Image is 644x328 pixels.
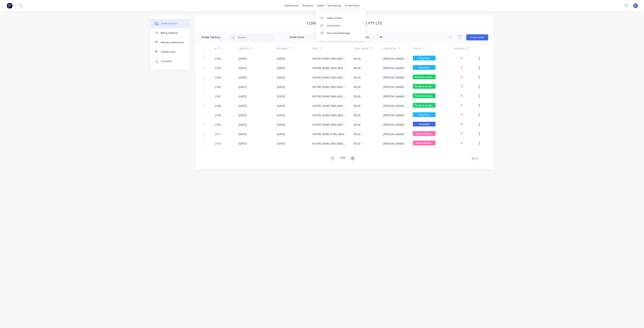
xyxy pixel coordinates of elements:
span: Prep Area [413,65,436,70]
div: [DATE] [277,142,285,146]
span: Assembly [413,122,436,126]
div: purchasing [326,3,343,8]
div: $0.00 [354,75,361,79]
div: 2711 [215,132,221,136]
span: Prep Area [413,112,436,117]
div: 2732 [215,123,221,127]
div: Order history [161,22,177,25]
div: $0.00 [354,113,361,117]
div: [DATE] [239,57,247,61]
div: 2742 [215,85,221,89]
div: [DATE] [277,113,285,117]
div: [DATE] [277,85,285,89]
div: # [215,47,216,50]
div: NOTRE DAME DWG-M03 REV P2 LEVEL 1 UNITS [312,66,346,70]
div: NOTRE DAME DWG-M03 REV P2 OA [312,123,346,127]
div: $0.00 [354,132,361,136]
div: Order history [201,35,220,40]
div: Created By [383,43,413,54]
div: [PERSON_NAME] [383,132,404,136]
button: Order history [150,19,190,28]
div: [DATE] [239,85,247,89]
div: productivity [343,3,361,8]
div: Status [413,43,454,54]
div: Price Level Manager [327,32,351,35]
div: [DATE] [239,142,247,146]
div: Customers [327,24,341,27]
span: Ready for produ... [413,75,436,79]
div: 1 of 3 [340,156,345,161]
span: JT [635,4,637,7]
button: Delivery addresses [150,38,190,47]
div: [DATE] [239,113,247,117]
span: Ready for produ... [413,93,436,98]
div: Required [277,47,288,50]
div: 2741 [215,94,221,98]
div: $0.00 [354,123,361,127]
div: $0.00 [354,57,361,61]
div: [DATE] [239,75,247,79]
div: $0.00 [354,94,361,98]
div: [DATE] [239,123,247,127]
div: [PERSON_NAME] [383,104,404,108]
span: Ready for produ... [413,84,436,89]
img: Factory [7,3,12,8]
div: Status [413,47,421,50]
div: [DATE] [277,75,285,79]
div: NOTRE DAME DWG-M02 REV-P2 OA [312,104,346,108]
div: [PERSON_NAME] [383,123,404,127]
div: [PERSON_NAME] [383,113,404,117]
div: sales [315,3,326,8]
a: dashboard [283,3,301,8]
div: products [301,3,315,8]
div: NOTRE DAME DWG-M02 REV-P2 GROUNF FLOOR UNITS [312,85,346,89]
input: Search... [238,34,275,41]
div: NOTRE DAME DWG-M04 REV-P2 LEVEL 2 UNITS [312,142,346,146]
div: Billing address [161,31,178,35]
div: NOTRE DAME DWG-M03 REV P2 LEVEL 1 UNITS [312,57,346,61]
div: [DATE] [277,66,285,70]
div: $0.00 [354,104,361,108]
div: [DATE] [277,57,285,61]
span: Ready for produ... [413,103,436,108]
span: 10 [471,156,474,160]
div: Required [277,43,312,54]
div: 18 Statuses [353,35,385,39]
div: PO # [312,47,317,50]
button: Billing address [150,28,190,38]
div: 2753 [215,66,221,70]
div: [DATE] [277,123,285,127]
span: Vehicle Deliver... [413,141,436,145]
div: Sales Orders [327,16,342,20]
div: $0.00 [354,66,361,70]
div: [DATE] [239,66,247,70]
div: Commercial Air Conditioning Pty Ltd [307,21,382,25]
div: $0.00 [354,142,361,146]
div: Created [239,47,249,50]
div: [DATE] [277,104,285,108]
div: Created By [383,47,397,50]
div: $0.00 [354,85,361,89]
div: [DATE] [277,132,285,136]
div: 2743 [215,75,221,79]
div: 2733 [215,113,221,117]
div: [PERSON_NAME] [383,75,404,79]
div: [PERSON_NAME] [383,142,404,146]
div: [PERSON_NAME] [383,66,404,70]
button: Collaborate [150,47,190,57]
div: NOTRE DAME D WG-M04 REV-P2 LEVEL 2 UNITS [312,132,346,136]
div: 2746 [215,57,221,61]
div: Created [239,43,277,54]
div: Invoiced [454,47,465,50]
span: Vehicle Deliver... [413,131,436,136]
div: # [215,43,239,54]
div: Collaborate [161,50,176,54]
a: Price Level Manager [316,29,366,37]
div: 2710 [215,142,221,146]
div: 2740 [215,104,221,108]
div: Total Value [354,47,368,50]
div: [PERSON_NAME] [383,57,404,61]
div: [PERSON_NAME] [383,94,404,98]
input: Order Date [281,35,313,40]
button: Create Order [466,34,488,40]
